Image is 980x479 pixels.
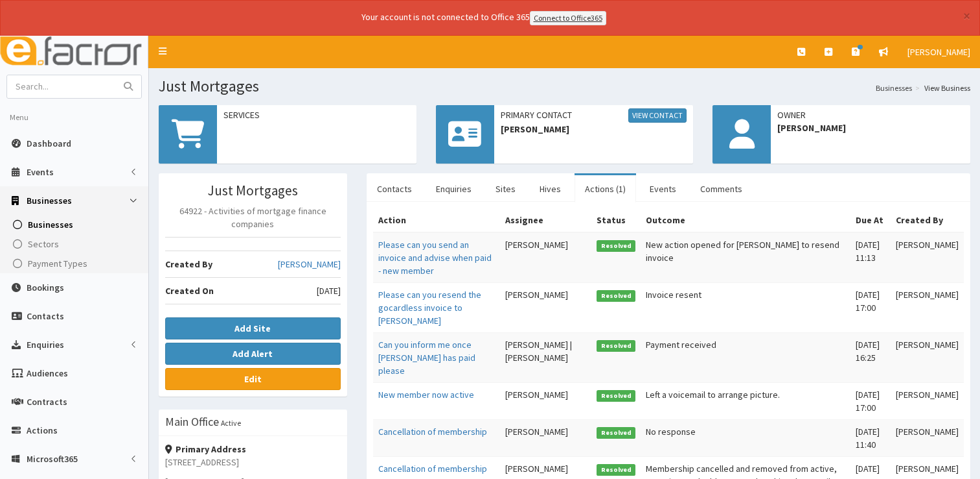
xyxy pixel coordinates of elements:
span: Resolved [597,390,635,402]
span: Resolved [597,240,635,252]
td: [DATE] 11:13 [850,232,891,283]
span: Dashboard [27,138,71,149]
span: Resolved [597,464,635,476]
th: Action [373,208,500,232]
b: Created By [165,258,212,270]
b: Add Alert [233,348,273,360]
a: [PERSON_NAME] [278,258,341,271]
p: 64922 - Activities of mortgage finance companies [165,204,341,230]
a: Payment Types [3,254,148,273]
span: [PERSON_NAME] [501,123,687,136]
small: Active [221,418,241,428]
span: Actions [27,424,58,436]
span: Resolved [597,340,635,352]
li: View Business [912,82,970,93]
td: [DATE] 17:00 [850,282,891,332]
input: Search... [7,75,116,98]
td: [PERSON_NAME] [500,232,591,283]
a: Hives [529,175,571,203]
td: No response [641,419,850,456]
td: [PERSON_NAME] [891,232,964,283]
td: [PERSON_NAME] [500,382,591,419]
a: Businesses [876,82,912,93]
h3: Main Office [165,416,219,428]
div: Your account is not connected to Office 365 [105,10,863,25]
td: [DATE] 16:25 [850,332,891,382]
td: [PERSON_NAME] [891,282,964,332]
td: [PERSON_NAME] [500,282,591,332]
strong: Primary Address [165,443,246,455]
span: Businesses [27,195,72,206]
td: [PERSON_NAME] [891,419,964,456]
span: Audiences [27,367,68,379]
p: [STREET_ADDRESS] [165,456,341,469]
span: Bookings [27,282,64,293]
h1: Just Mortgages [159,78,970,95]
td: New action opened for [PERSON_NAME] to resend invoice [641,232,850,283]
span: Services [223,108,410,121]
span: Primary Contact [501,108,687,123]
span: Payment Types [28,258,87,269]
span: Resolved [597,427,635,439]
td: [PERSON_NAME] [891,382,964,419]
a: New member now active [378,389,474,400]
a: Sectors [3,234,148,254]
a: Please can you resend the gocardless invoice to [PERSON_NAME] [378,289,481,326]
a: Edit [165,368,341,390]
span: Contacts [27,310,64,322]
span: Owner [777,108,964,121]
span: Businesses [28,219,73,230]
td: Invoice resent [641,282,850,332]
td: [DATE] 17:00 [850,382,891,419]
a: Contacts [367,175,422,203]
a: Comments [690,175,753,203]
th: Due At [850,208,891,232]
a: Sites [485,175,526,203]
th: Outcome [641,208,850,232]
th: Created By [891,208,964,232]
td: [DATE] 11:40 [850,419,891,456]
a: [PERSON_NAME] [898,36,980,68]
b: Add Site [234,323,271,334]
td: [PERSON_NAME] | [PERSON_NAME] [500,332,591,382]
td: [PERSON_NAME] [891,332,964,382]
h3: Just Mortgages [165,183,341,198]
span: [PERSON_NAME] [907,46,970,58]
td: Payment received [641,332,850,382]
a: Actions (1) [575,175,636,203]
span: [PERSON_NAME] [777,121,964,134]
button: × [963,9,970,23]
span: Enquiries [27,339,64,350]
a: View Contact [628,108,687,123]
a: Cancellation of membership [378,463,487,474]
b: Created On [165,285,214,297]
a: Businesses [3,215,148,234]
td: [PERSON_NAME] [500,419,591,456]
button: Add Alert [165,343,341,365]
td: Left a voicemail to arrange picture. [641,382,850,419]
span: Resolved [597,290,635,302]
b: Edit [244,373,262,385]
a: Events [639,175,687,203]
span: Sectors [28,238,59,250]
a: Connect to Office365 [530,11,606,25]
span: [DATE] [317,284,341,297]
a: Can you inform me once [PERSON_NAME] has paid please [378,339,475,376]
th: Assignee [500,208,591,232]
span: Events [27,166,54,178]
a: Cancellation of membership [378,426,487,437]
th: Status [591,208,641,232]
a: Enquiries [426,175,482,203]
span: Contracts [27,396,67,408]
span: Microsoft365 [27,453,78,465]
a: Please can you send an invoice and advise when paid - new member [378,239,492,276]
